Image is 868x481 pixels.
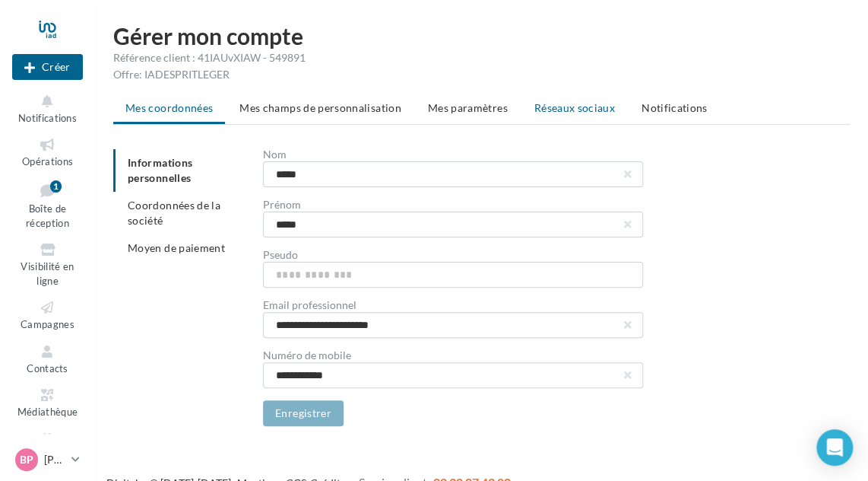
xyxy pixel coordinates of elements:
button: Enregistrer [263,400,344,426]
span: Médiathèque [17,406,78,418]
div: Prénom [263,199,643,210]
div: Numéro de mobile [263,350,643,361]
a: Opérations [12,133,83,170]
span: Contacts [27,362,68,374]
span: BP [20,452,33,467]
span: Campagnes [21,318,74,330]
span: Opérations [22,155,73,167]
h1: Gérer mon compte [113,24,850,47]
div: Offre: IADESPRITLEGER [113,67,850,82]
div: Open Intercom Messenger [816,429,853,466]
a: Calendrier [12,428,83,465]
a: BP [PERSON_NAME] [12,445,83,474]
a: Boîte de réception1 [12,177,83,233]
span: Notifications [641,101,708,114]
span: Visibilité en ligne [21,260,74,287]
a: Contacts [12,340,83,377]
span: Coordonnées de la société [128,199,220,227]
p: [PERSON_NAME] [44,452,65,467]
div: Email professionnel [263,300,643,311]
span: Notifications [18,112,77,124]
div: Nom [263,149,643,160]
span: Mes champs de personnalisation [239,101,401,114]
button: Notifications [12,90,83,127]
span: Réseaux sociaux [534,101,615,114]
div: Nouvelle campagne [12,54,83,80]
button: Créer [12,54,83,80]
span: Moyen de paiement [128,241,225,254]
span: Boîte de réception [26,202,69,229]
span: Mes paramètres [428,101,508,114]
div: Référence client : 41IAUvXIAW - 549891 [113,50,850,65]
div: Pseudo [263,250,643,260]
a: Visibilité en ligne [12,238,83,290]
a: Médiathèque [12,384,83,421]
a: Campagnes [12,296,83,333]
div: 1 [50,180,62,193]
